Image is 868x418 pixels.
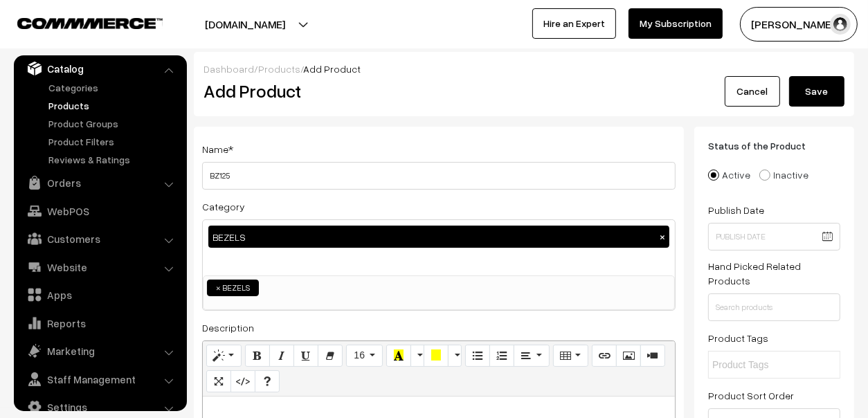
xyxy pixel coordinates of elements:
[424,345,449,367] button: Background Color
[208,226,669,248] div: BEZELS
[255,370,280,392] button: Help
[17,282,182,307] a: Apps
[553,345,588,367] button: Table
[410,345,424,367] button: More Color
[386,345,411,367] button: Recent Color
[830,14,851,35] img: user
[230,370,255,392] button: Code View
[45,152,182,167] a: Reviews & Ratings
[708,259,840,288] label: Hand Picked Related Products
[629,8,723,39] a: My Subscription
[725,76,780,107] a: Cancel
[708,331,768,345] label: Product Tags
[17,255,182,280] a: Website
[258,63,300,75] a: Products
[656,230,669,243] button: ×
[708,293,840,321] input: Search products
[346,345,383,367] button: Font Size
[202,162,676,190] input: Name
[202,320,254,335] label: Description
[17,367,182,392] a: Staff Management
[204,80,679,102] h2: Add Product
[269,345,294,367] button: Italic (CTRL+I)
[708,223,840,251] input: Publish Date
[712,358,833,372] input: Product Tags
[303,63,361,75] span: Add Product
[640,345,665,367] button: Video
[789,76,844,107] button: Save
[17,226,182,251] a: Customers
[708,203,764,217] label: Publish Date
[514,345,549,367] button: Paragraph
[45,80,182,95] a: Categories
[45,134,182,149] a: Product Filters
[532,8,616,39] a: Hire an Expert
[465,345,490,367] button: Unordered list (CTRL+SHIFT+NUM7)
[207,280,259,296] li: BEZELS
[592,345,617,367] button: Link (CTRL+K)
[354,349,365,361] span: 16
[489,345,514,367] button: Ordered list (CTRL+SHIFT+NUM8)
[17,338,182,363] a: Marketing
[17,18,163,28] img: COMMMERCE
[17,311,182,336] a: Reports
[17,199,182,224] a: WebPOS
[293,345,318,367] button: Underline (CTRL+U)
[245,345,270,367] button: Bold (CTRL+B)
[156,7,334,42] button: [DOMAIN_NAME]
[708,167,750,182] label: Active
[202,142,233,156] label: Name
[708,388,794,403] label: Product Sort Order
[204,62,844,76] div: / /
[318,345,343,367] button: Remove Font Style (CTRL+\)
[206,345,242,367] button: Style
[740,7,858,42] button: [PERSON_NAME]…
[448,345,462,367] button: More Color
[759,167,808,182] label: Inactive
[45,116,182,131] a: Product Groups
[204,63,254,75] a: Dashboard
[202,199,245,214] label: Category
[216,282,221,294] span: ×
[17,170,182,195] a: Orders
[17,56,182,81] a: Catalog
[206,370,231,392] button: Full Screen
[17,14,138,30] a: COMMMERCE
[708,140,822,152] span: Status of the Product
[45,98,182,113] a: Products
[616,345,641,367] button: Picture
